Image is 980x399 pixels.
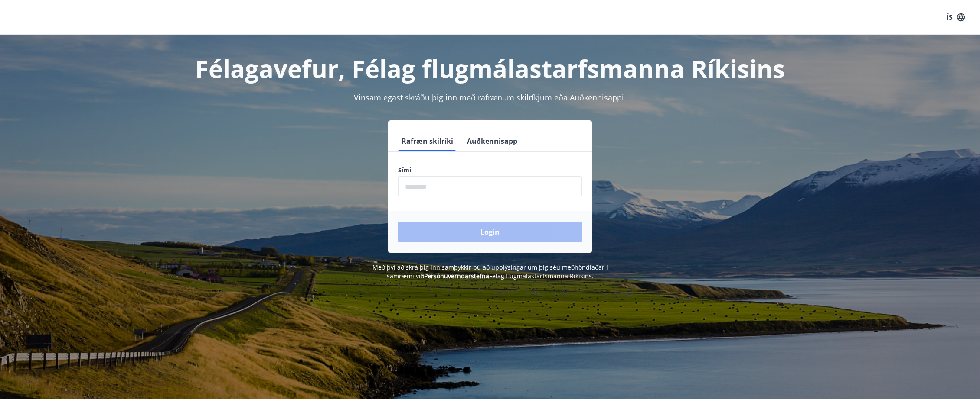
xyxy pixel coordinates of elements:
button: Rafræn skilríki [398,131,457,151]
span: Vinsamlegast skráðu þig inn með rafrænum skilríkjum eða Auðkennisappi. [354,92,626,103]
h1: Félagavefur, Félag flugmálastarfsmanna Ríkisins [188,52,792,85]
button: Auðkennisapp [464,131,521,151]
label: Sími [398,166,582,174]
a: Persónuverndarstefna [424,272,489,280]
button: ÍS [942,10,970,25]
span: Með því að skrá þig inn samþykkir þú að upplýsingar um þig séu meðhöndlaðar í samræmi við Félag f... [372,263,608,280]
